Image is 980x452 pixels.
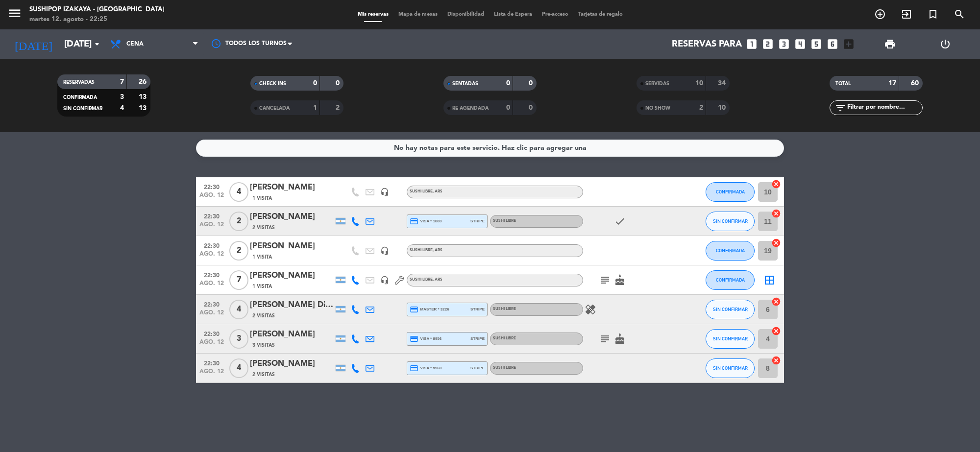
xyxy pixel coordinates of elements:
[410,364,441,373] span: visa * 9960
[874,8,886,20] i: add_circle_outline
[506,104,510,111] strong: 0
[713,336,748,341] span: SIN CONFIRMAR
[706,358,755,378] button: SIN CONFIRMAR
[452,106,489,111] span: RE AGENDADA
[410,305,449,314] span: master * 3226
[139,94,148,100] strong: 13
[718,104,728,111] strong: 10
[794,38,807,50] i: looks_4
[771,209,781,218] i: cancel
[716,248,745,253] span: CONFIRMADA
[537,12,573,17] span: Pre-acceso
[493,336,516,340] span: SUSHI LIBRE
[139,105,148,112] strong: 13
[199,269,224,280] span: 22:30
[7,33,59,55] i: [DATE]
[410,248,442,252] span: SUSHI LIBRE
[718,80,728,87] strong: 34
[614,215,626,227] i: check
[252,341,275,349] span: 3 Visitas
[252,253,272,261] span: 1 Visita
[199,221,224,233] span: ago. 12
[353,12,393,17] span: Mis reservas
[229,241,248,261] span: 2
[229,212,248,231] span: 2
[252,371,275,379] span: 2 Visitas
[250,299,333,311] div: [PERSON_NAME] Di [PERSON_NAME]
[954,8,965,20] i: search
[410,278,442,282] span: SUSHI LIBRE
[771,179,781,189] i: cancel
[614,333,626,345] i: cake
[713,218,748,224] span: SIN CONFIRMAR
[470,306,485,312] span: stripe
[199,192,224,203] span: ago. 12
[599,333,611,345] i: subject
[706,329,755,349] button: SIN CONFIRMAR
[252,194,272,202] span: 1 Visita
[199,368,224,380] span: ago. 12
[250,211,333,223] div: [PERSON_NAME]
[493,219,516,223] span: SUSHI LIBRE
[120,105,124,112] strong: 4
[835,81,851,86] span: TOTAL
[771,297,781,307] i: cancel
[336,80,342,87] strong: 0
[63,106,102,111] span: SIN CONFIRMAR
[911,80,921,87] strong: 60
[699,104,703,111] strong: 2
[229,358,248,378] span: 4
[713,365,748,371] span: SIN CONFIRMAR
[771,326,781,336] i: cancel
[489,12,537,17] span: Lista de Espera
[126,41,144,48] span: Cena
[199,251,224,262] span: ago. 12
[336,104,342,111] strong: 2
[529,104,535,111] strong: 0
[252,283,272,290] span: 1 Visita
[250,181,333,194] div: [PERSON_NAME]
[252,224,275,232] span: 2 Visitas
[91,38,103,50] i: arrow_drop_down
[250,240,333,253] div: [PERSON_NAME]
[585,304,596,315] i: healing
[529,80,535,87] strong: 0
[917,29,973,59] div: LOG OUT
[410,217,441,226] span: visa * 1808
[229,329,248,349] span: 3
[29,15,165,24] div: martes 12. agosto - 22:25
[199,181,224,192] span: 22:30
[199,210,224,221] span: 22:30
[410,305,418,314] i: credit_card
[393,12,442,17] span: Mapa de mesas
[229,300,248,319] span: 4
[745,38,758,50] i: looks_one
[380,246,389,255] i: headset_mic
[63,95,97,100] span: CONFIRMADA
[394,143,587,154] div: No hay notas para este servicio. Haz clic para agregar una
[939,38,951,50] i: power_settings_new
[888,80,896,87] strong: 17
[433,248,442,252] span: , ARS
[706,182,755,202] button: CONFIRMADA
[645,81,669,86] span: SERVIDAS
[834,102,846,114] i: filter_list
[442,12,489,17] span: Disponibilidad
[199,339,224,350] span: ago. 12
[199,298,224,309] span: 22:30
[29,5,165,15] div: Sushipop Izakaya - [GEOGRAPHIC_DATA]
[313,80,317,87] strong: 0
[410,364,418,373] i: credit_card
[7,6,22,21] i: menu
[706,270,755,290] button: CONFIRMADA
[139,78,148,85] strong: 26
[672,39,742,49] span: Reservas para
[716,277,745,283] span: CONFIRMADA
[470,218,485,224] span: stripe
[573,12,628,17] span: Tarjetas de regalo
[380,188,389,196] i: headset_mic
[229,270,248,290] span: 7
[229,182,248,202] span: 4
[771,356,781,365] i: cancel
[842,38,855,50] i: add_box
